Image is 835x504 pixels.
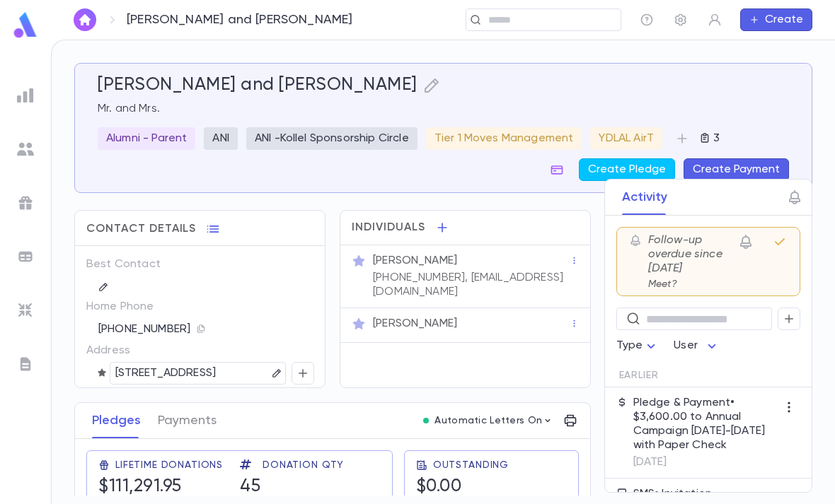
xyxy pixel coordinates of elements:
p: Automatic Letters On [434,415,542,426]
p: Mr. and Mrs. [98,102,789,116]
p: Home Phone [86,295,168,318]
p: Account ID [86,383,168,406]
img: logo [11,11,40,39]
span: Outstanding [433,459,509,471]
button: Payments [158,403,217,438]
p: ANI [212,131,229,146]
p: [STREET_ADDRESS] [115,365,217,382]
button: Create Pledge [579,158,675,181]
img: batches_grey.339ca447c9d9533ef1741baa751efc33.svg [17,248,34,265]
span: Earlier [619,370,659,381]
button: Activity [622,180,667,215]
p: 3 [710,131,720,146]
div: ANI -Kollel Sponsorship Circle [246,127,417,150]
img: imports_grey.530a8a0e642e233f2baf0ef88e8c9fcb.svg [17,302,34,319]
p: Alumni - Parent [106,131,187,146]
h5: [PERSON_NAME] and [PERSON_NAME] [98,75,417,96]
div: YDLAL AirT [590,127,662,150]
img: home_white.a664292cf8c1dea59945f0da9f25487c.svg [76,14,93,25]
p: [PERSON_NAME] and [PERSON_NAME] [127,12,353,28]
h5: $111,291.95 [98,476,223,498]
p: [PERSON_NAME] [373,317,457,331]
div: Alumni - Parent [98,127,195,150]
h5: 45 [240,476,344,498]
p: Pledge & Payment • $3,600.00 to Annual Campaign [DATE]-[DATE] with Paper Check [633,396,778,452]
button: Automatic Letters On [417,411,559,430]
span: Individuals [352,221,425,235]
p: [PHONE_NUMBER], [EMAIL_ADDRESS][DOMAIN_NAME] [373,271,570,299]
p: Address [86,339,168,362]
span: Type [616,340,643,351]
p: Best Contact [86,253,168,276]
div: Type [616,332,660,360]
span: User [674,340,698,351]
p: Meet? [648,279,737,290]
img: campaigns_grey.99e729a5f7ee94e3726e6486bddda8f1.svg [17,194,34,211]
p: Tier 1 Moves Management [434,131,574,146]
div: [PHONE_NUMBER] [98,318,313,339]
div: ANI [204,127,237,150]
button: Create Payment [684,158,789,181]
span: Donation Qty [263,459,344,471]
p: Follow-up overdue since [DATE] [648,233,737,276]
h5: $0.00 [416,476,509,498]
img: students_grey.60c7aba0da46da39d6d829b817ac14fc.svg [17,141,34,158]
p: SMS • Invitation [633,487,778,501]
span: Contact Details [86,222,196,236]
img: letters_grey.7941b92b52307dd3b8a917253454ce1c.svg [17,356,34,373]
p: [DATE] [633,455,778,469]
div: Tier 1 Moves Management [426,127,582,150]
span: Lifetime Donations [115,459,223,471]
p: YDLAL AirT [599,131,654,146]
p: ANI -Kollel Sponsorship Circle [255,131,409,146]
button: Create [740,8,812,31]
button: 3 [693,127,725,150]
p: [PERSON_NAME] [373,254,457,268]
div: User [674,332,720,360]
img: reports_grey.c525e4749d1bce6a11f5fe2a8de1b229.svg [17,87,34,104]
button: Pledges [92,403,141,438]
